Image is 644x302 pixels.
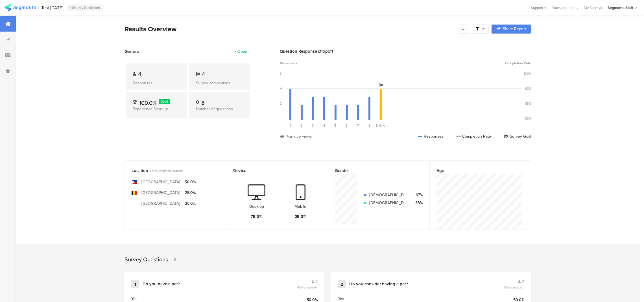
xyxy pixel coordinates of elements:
i: Survey Goal [379,83,383,87]
span: 4 [202,70,205,78]
span: Responses [280,61,297,66]
div: 100% [524,71,531,76]
div: 93% [525,86,531,91]
div: 8 [201,99,205,104]
div: 6 [280,71,282,76]
div: Do you consider having a pet? [349,281,408,287]
div: | [38,5,39,11]
div: [DEMOGRAPHIC_DATA] [369,200,408,206]
div: 25.0% [185,190,196,196]
div: Age [436,167,515,174]
div: Segmanta Staff [608,5,633,10]
a: My Surveys [581,5,605,10]
div: Open [237,49,247,54]
div: Results Overview [125,24,456,34]
span: Experience Score [133,106,164,112]
div: [DEMOGRAPHIC_DATA] [369,192,408,198]
div: [GEOGRAPHIC_DATA] [141,190,180,196]
span: 3 [312,123,314,128]
a: Question Library [549,5,581,10]
div: Highly Restricted [67,5,103,11]
span: 100% [504,285,524,290]
div: Support [531,3,547,12]
div: Responses [418,133,444,139]
span: Good [161,99,168,104]
span: 100% [297,285,318,290]
div: [GEOGRAPHIC_DATA] [141,200,180,206]
div: Gender [335,167,413,174]
div: Survey completions [196,80,243,86]
span: 5 [335,123,337,128]
span: General [125,48,141,55]
div: [GEOGRAPHIC_DATA] [141,179,180,185]
span: 8 [368,123,370,128]
span: 2 [522,279,524,285]
div: 8 [171,256,176,263]
div: Survey Goal [504,133,531,139]
div: Completion Rate [456,133,491,139]
div: 25.0% [295,214,306,220]
div: Test [DATE] [42,5,64,10]
div: 4 [287,133,289,139]
div: Location [132,167,210,174]
span: Share Report [503,27,526,31]
div: Mobile [295,204,307,210]
img: segmanta logo [4,4,36,11]
span: 4 [315,279,318,285]
div: 2 [280,101,282,106]
div: Question Response Dropoff [280,48,531,54]
span: completion [510,285,524,290]
div: Device [233,167,312,174]
div: 33% [413,200,423,206]
div: Ending [375,123,386,128]
div: 1 [131,280,139,288]
div: 25.0% [185,200,196,206]
span: 100.0% [139,99,157,107]
span: Completion Rate [505,61,531,66]
div: Responses [133,80,180,86]
span: 2 [301,123,303,128]
span: Yes [338,296,344,302]
div: 2 [338,280,346,288]
span: Yes [131,296,137,302]
div: 86% [525,101,531,106]
span: Number of questions [196,106,233,112]
span: 4 most common locations [149,169,183,173]
div: 80% [525,116,531,121]
span: 6 [346,123,348,128]
span: 1 [290,123,291,128]
div: 67% [413,192,423,198]
div: Do you have a pet? [143,281,180,287]
div: 50.0% [185,179,196,185]
span: 4 [138,70,141,78]
span: 7 [357,123,359,128]
div: 75.0% [251,214,263,220]
div: 4 [280,86,282,91]
span: completion [304,285,318,290]
div: Survey Questions [125,255,168,264]
div: Desktop [249,204,264,210]
span: 4 [323,123,325,128]
div: unique views [289,133,312,139]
